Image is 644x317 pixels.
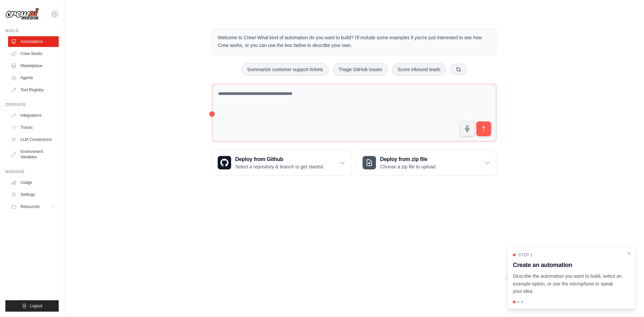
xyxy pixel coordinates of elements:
p: Describe the automation you want to build, select an example option, or use the microphone to spe... [513,272,622,295]
a: Traces [8,122,59,133]
div: Build [5,28,59,34]
button: Triage GitHub issues [333,63,388,76]
a: Settings [8,189,59,200]
a: Usage [8,177,59,188]
button: Close walkthrough [626,251,632,256]
h3: Deploy from zip file [380,155,437,163]
p: Select a repository & branch to get started. [235,163,324,170]
span: Logout [30,303,42,309]
span: Resources [20,204,40,209]
button: Score inbound leads [392,63,446,76]
h3: Create an automation [513,260,622,270]
button: Resources [8,201,59,212]
a: Agents [8,72,59,83]
a: Environment Variables [8,146,59,162]
a: Automations [8,36,59,47]
p: Welcome to Crew! What kind of automation do you want to build? I'll include some examples if you'... [218,34,491,49]
a: Crew Studio [8,48,59,59]
p: Choose a zip file to upload. [380,163,437,170]
a: Tool Registry [8,85,59,95]
a: LLM Connections [8,134,59,145]
span: Step 1 [518,252,533,258]
a: Integrations [8,110,59,121]
button: Summarize customer support tickets [241,63,329,76]
a: Marketplace [8,60,59,71]
div: Operate [5,102,59,107]
img: Logo [5,8,39,20]
div: Manage [5,169,59,174]
h3: Deploy from Github [235,155,324,163]
button: Logout [5,300,59,312]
